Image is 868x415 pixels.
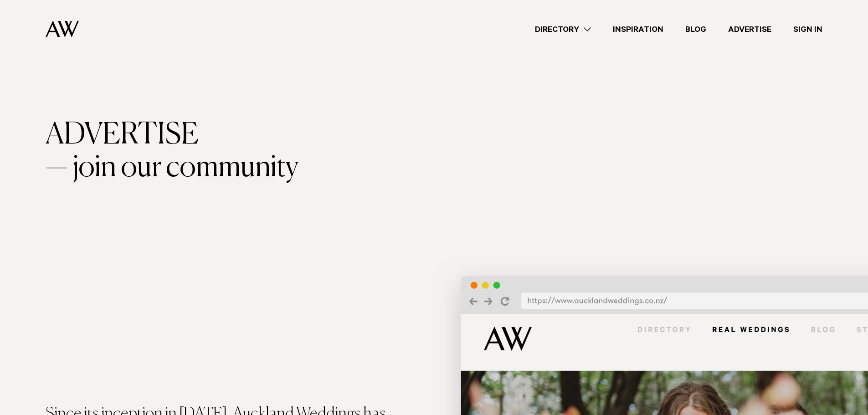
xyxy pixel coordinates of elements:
span: join our community [72,152,298,184]
a: Blog [674,23,717,36]
img: Auckland Weddings Logo [46,20,79,37]
a: Advertise [717,23,782,36]
div: Advertise [46,119,822,152]
a: Inspiration [602,23,674,36]
a: Sign In [782,23,833,36]
span: — [46,152,68,184]
a: Directory [524,23,602,36]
